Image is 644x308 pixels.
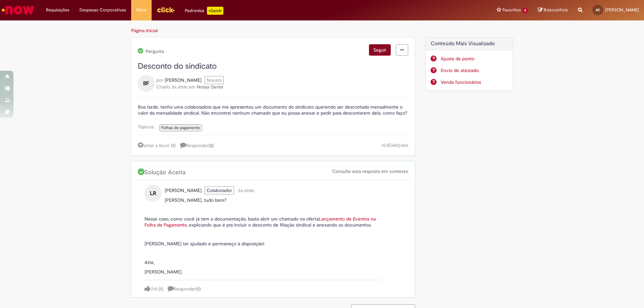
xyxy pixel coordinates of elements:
img: click_logo_yellow_360x200.png [157,5,175,15]
span: Solução Aceita [138,169,187,176]
span: 3a atrás [238,187,254,193]
span: por [156,77,163,83]
span: Número de respostas para esta resposta [196,286,201,292]
span: Rascunhos [544,7,568,13]
p: Boa tarde, tenho uma colaboradora que me apresentou um documento do sindicato querendo ser descon... [138,104,408,116]
a: BF [138,80,155,86]
a: menu Ações [396,44,408,56]
span: Responder [180,142,214,148]
button: Seguir [369,44,391,56]
h2: Conteúdo Mais Visualizado [431,41,508,47]
span: Requisições [46,7,69,13]
span: More [136,7,147,13]
span: Colaborador [205,186,234,194]
time: 18/03/2022 12:11:47 [171,84,187,90]
a: Consulte esta resposta em contexto [332,168,408,174]
a: Venda funcionários [441,79,508,85]
a: Folhas de pagamento [159,124,202,131]
p: Nesse caso, como você já tem a documentação, basta abrir um chamado na oferta , explicando que é ... [145,216,381,228]
span: BF [143,78,149,89]
div: Solução Aceita [138,168,408,180]
span: Novato [205,76,224,84]
p: [PERSON_NAME] ter ajudado e permaneço à disposição! [145,241,381,247]
span: Exibições [388,142,408,148]
span: AC [596,8,600,12]
span: Favoritos [502,7,521,13]
span: Tópicos: [138,124,158,130]
time: 18/03/2022 16:19:08 [238,187,254,193]
a: Ajuste de ponto [441,55,508,62]
a: Beatriz Fontes perfil [165,77,202,83]
span: 1 [198,286,199,292]
span: [PERSON_NAME] [605,7,639,13]
div: Padroniza [185,7,223,15]
a: Responder [168,286,201,292]
div: Conteúdo Mais Visualizado [425,37,514,91]
span: 1 [172,142,174,148]
p: +GenAi [207,7,223,15]
span: 5 [522,8,528,13]
a: Rascunhos [538,7,568,13]
span: ( ) [209,142,214,148]
a: LR [145,190,161,196]
a: Página inicial [131,27,158,34]
a: Útil [145,286,157,292]
a: Envio de atestado. [441,67,508,74]
a: Nossa Gente [197,84,223,90]
span: • [235,187,236,193]
span: 2 [210,142,212,148]
span: Beatriz Fontes perfil [165,77,202,83]
span: Despesas Corporativas [79,7,126,13]
span: Pergunta [145,49,164,54]
span: LR [150,188,156,199]
span: em [189,84,196,90]
a: 2 respostas, clique para responder [180,142,217,149]
span: Folhas de pagamento [161,125,200,130]
a: Votar a favor [138,142,170,148]
a: (1) [159,286,163,292]
p: [PERSON_NAME], tudo bem? [145,197,381,203]
p: [PERSON_NAME]. [145,269,381,275]
span: Criado [156,84,170,90]
p: Atte, [145,259,381,265]
span: Desconto do sindicato [138,61,217,71]
span: Leonardo Recanelli perfil [165,187,202,193]
a: Lançamento de Eventos na Folha de Pagamento [145,216,376,228]
a: Leonardo Recanelli perfil [165,187,202,194]
img: ServiceNow [1,3,35,17]
a: (1) [171,142,175,148]
span: 3a atrás [171,84,187,90]
span: 163 [381,142,388,148]
span: 1 [160,286,162,292]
